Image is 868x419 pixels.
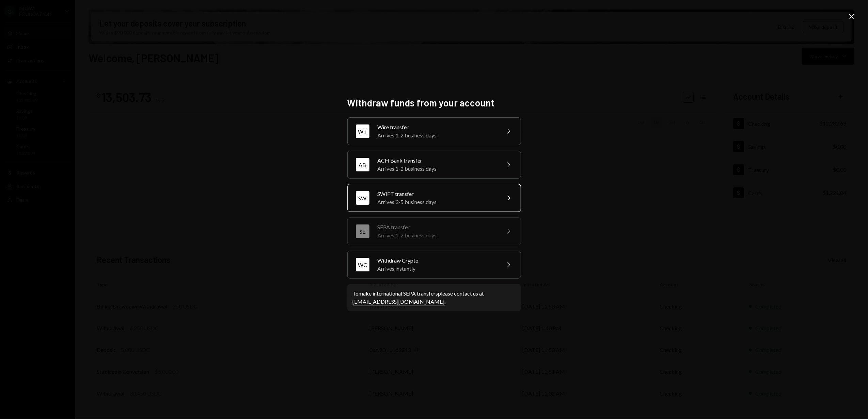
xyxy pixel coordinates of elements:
[378,123,496,131] div: Wire transfer
[378,198,496,206] div: Arrives 3-5 business days
[356,191,369,205] div: SW
[356,224,369,238] div: SE
[378,265,496,273] div: Arrives instantly
[378,231,496,239] div: Arrives 1-2 business days
[378,256,496,265] div: Withdraw Crypto
[378,165,496,173] div: Arrives 1-2 business days
[347,217,521,245] button: SESEPA transferArrives 1-2 business days
[347,151,521,179] button: ABACH Bank transferArrives 1-2 business days
[347,96,521,110] h2: Withdraw funds from your account
[378,131,496,139] div: Arrives 1-2 business days
[378,156,496,165] div: ACH Bank transfer
[356,158,369,171] div: AB
[356,258,369,271] div: WC
[353,289,516,306] div: To make international SEPA transfers please contact us at .
[353,298,445,305] a: [EMAIL_ADDRESS][DOMAIN_NAME]
[347,251,521,279] button: WCWithdraw CryptoArrives instantly
[347,117,521,145] button: WTWire transferArrives 1-2 business days
[356,124,369,138] div: WT
[378,223,496,231] div: SEPA transfer
[347,184,521,212] button: SWSWIFT transferArrives 3-5 business days
[378,190,496,198] div: SWIFT transfer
